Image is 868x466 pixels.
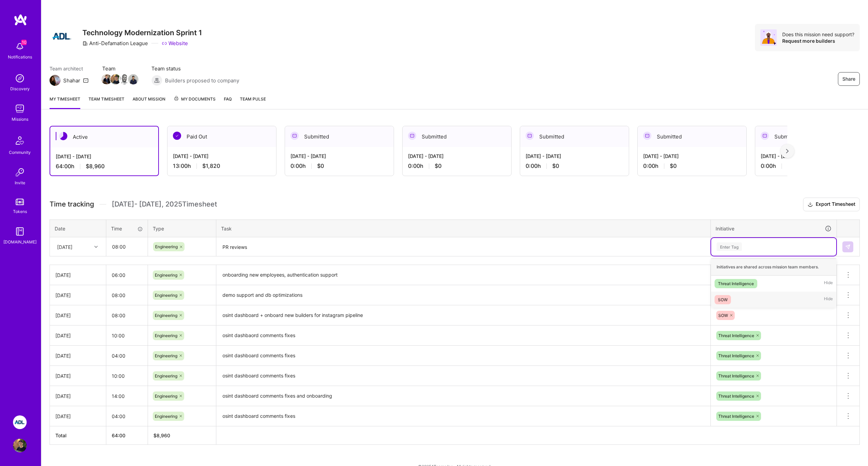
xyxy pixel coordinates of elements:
span: Builders proposed to company [165,77,239,84]
a: FAQ [224,95,232,109]
a: Team Member Avatar [111,74,120,85]
span: Engineering [155,293,177,298]
th: Total [50,426,106,445]
div: [DATE] [55,413,100,420]
textarea: osint dashboard comments fixes [217,407,710,426]
img: Submitted [408,132,416,140]
span: $0 [317,162,324,170]
div: [DATE] - [DATE] [408,152,506,160]
div: 0:00 h [290,162,388,170]
span: Engineering [155,272,177,278]
textarea: osint dashboard comments fixes [217,367,710,385]
img: teamwork [13,102,27,116]
span: Hide [824,295,833,304]
input: HH:MM [106,327,148,345]
img: Community [12,132,28,149]
span: Engineering [155,313,177,318]
div: Tokens [13,208,27,215]
textarea: osint dashboard comments fixes [217,346,710,365]
span: Time tracking [50,200,94,209]
a: User Avatar [11,439,28,452]
span: $ 8,960 [153,432,170,438]
div: Paid Out [167,126,276,147]
input: HH:MM [106,367,148,385]
span: Team Pulse [240,96,266,102]
span: My Documents [174,95,216,103]
div: [DATE] [55,352,100,359]
div: [DATE] - [DATE] [761,152,858,160]
span: Engineering [155,373,177,378]
span: Threat Intelligence [718,333,754,338]
div: 13:00 h [173,162,271,170]
a: Team Member Avatar [129,74,138,85]
textarea: PR reviews [217,238,710,256]
span: Share [842,76,855,82]
div: Does this mission need support? [782,31,854,38]
div: Enter Tag [717,241,742,252]
div: 0:00 h [761,162,858,170]
a: Team Member Avatar [102,74,111,85]
div: 64:00 h [56,163,153,170]
h3: Technology Modernization Sprint 1 [82,28,202,37]
textarea: demo support and db optimizations [217,286,710,305]
img: bell [13,40,27,53]
input: HH:MM [106,387,148,405]
div: [DATE] - [DATE] [290,152,388,160]
span: $0 [435,162,442,170]
img: User Avatar [13,439,27,452]
th: Task [216,219,711,237]
textarea: osint dashbaord comments fixes [217,326,710,345]
span: Engineering [155,394,177,399]
div: [DATE] [55,332,100,339]
div: [DATE] [55,312,100,319]
input: HH:MM [107,238,147,256]
i: icon Chevron [94,245,98,249]
div: [DATE] - [DATE] [56,153,153,160]
i: icon Mail [83,78,89,83]
a: Website [162,40,188,47]
input: HH:MM [106,286,148,304]
div: Request more builders [782,38,854,44]
span: Threat Intelligence [718,414,754,419]
div: [DATE] [55,372,100,380]
span: 10 [21,40,27,45]
img: guide book [13,225,27,238]
div: Submitted [520,126,629,147]
span: $1,820 [202,162,220,170]
div: 0:00 h [526,162,623,170]
span: Team [102,65,138,72]
img: Company Logo [50,24,74,49]
a: ADL: Technology Modernization Sprint 1 [11,415,28,429]
img: Submitted [761,132,769,140]
img: Submitted [526,132,534,140]
span: Engineering [155,353,177,358]
img: Active [59,132,67,140]
img: discovery [13,71,27,85]
img: Submitted [643,132,651,140]
span: Threat Intelligence [718,353,754,358]
span: Team architect [50,65,89,72]
img: Team Architect [50,75,60,86]
div: Shahar [63,77,80,84]
input: HH:MM [106,306,148,324]
div: [DATE] [55,392,100,400]
img: Submitted [290,132,299,140]
div: Discovery [10,85,30,92]
span: SOW [718,313,728,318]
div: [DATE] [55,271,100,279]
a: Team Member Avatar [120,74,129,85]
img: Avatar [760,29,777,46]
img: ADL: Technology Modernization Sprint 1 [13,415,27,429]
div: Submitted [403,126,511,147]
img: logo [14,14,27,26]
img: Invite [13,165,27,179]
div: Community [9,149,31,156]
img: Team Member Avatar [119,74,130,84]
img: Builders proposed to company [151,75,162,86]
div: SOW [718,296,728,303]
span: Engineering [155,414,177,419]
div: Notifications [8,53,32,61]
span: Hide [824,279,833,288]
div: Submitted [755,126,864,147]
th: Type [148,219,216,237]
